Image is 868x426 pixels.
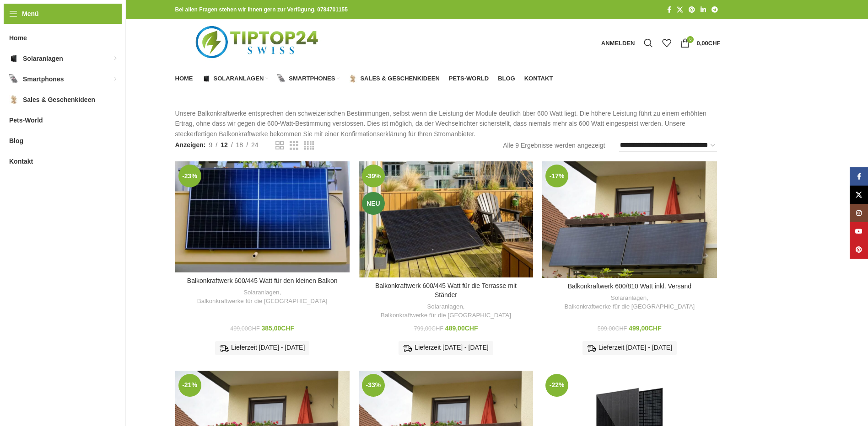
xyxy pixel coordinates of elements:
span: Anmelden [601,40,635,46]
div: Lieferzeit [DATE] - [DATE] [399,341,493,355]
span: Solaranlagen [23,50,63,67]
span: -17% [545,165,568,187]
p: Unsere Balkonkraftwerke entsprechen den schweizerischen Bestimmungen, selbst wenn die Leistung de... [175,108,721,139]
span: CHF [648,325,662,332]
span: CHF [281,325,294,332]
a: Sales & Geschenkideen [349,69,439,88]
a: Balkonkraftwerke für die [GEOGRAPHIC_DATA] [564,303,695,311]
a: Rasteransicht 2 [275,140,284,151]
span: Kontakt [9,153,33,170]
a: Instagram Social Link [850,204,868,222]
span: 18 [236,141,243,149]
span: -39% [362,165,385,187]
span: Home [175,75,193,82]
span: 0 [687,36,694,43]
a: Home [175,69,193,88]
bdi: 0,00 [696,40,720,47]
span: Blog [9,133,23,149]
a: Facebook Social Link [850,167,868,186]
img: Sales & Geschenkideen [9,95,18,104]
a: Balkonkraftwerke für die [GEOGRAPHIC_DATA] [381,311,511,320]
a: Pinterest Social Link [850,240,868,259]
a: 0 0,00CHF [676,34,725,52]
a: Balkonkraftwerke für die [GEOGRAPHIC_DATA] [197,297,328,306]
a: 9 [205,140,216,150]
span: CHF [465,325,478,332]
bdi: 385,00 [262,325,295,332]
a: X Social Link [674,4,686,16]
a: Balkonkraftwerk 600/445 Watt für die Terrasse mit Ständer [359,161,533,277]
span: Home [9,30,27,46]
a: YouTube Social Link [850,222,868,240]
strong: Bei allen Fragen stehen wir Ihnen gern zur Verfügung. 0784701155 [175,6,348,13]
a: Solaranlagen [243,288,279,297]
span: Smartphones [23,71,64,87]
span: -22% [545,374,568,397]
span: 12 [221,141,228,149]
a: Logo der Website [175,39,341,46]
a: Rasteransicht 3 [290,140,298,151]
bdi: 599,00 [598,325,627,332]
a: Telegram Social Link [709,4,721,16]
a: 24 [248,140,262,150]
a: Facebook Social Link [664,4,674,16]
span: -23% [178,165,201,187]
span: CHF [615,325,627,332]
bdi: 799,00 [414,325,443,332]
a: Pinterest Social Link [686,4,698,16]
a: Solaranlagen [427,303,463,311]
span: Kontakt [524,75,553,82]
a: X Social Link [850,186,868,204]
span: Pets-World [449,75,489,82]
a: Solaranlagen [611,294,647,303]
bdi: 489,00 [445,325,478,332]
img: Smartphones [277,75,286,83]
span: CHF [431,325,443,332]
a: Balkonkraftwerk 600/445 Watt für die Terrasse mit Ständer [375,282,517,298]
span: Blog [498,75,515,82]
span: Neu [362,192,385,215]
img: Tiptop24 Nachhaltige & Faire Produkte [175,19,341,67]
a: Balkonkraftwerk 600/445 Watt für den kleinen Balkon [175,161,350,272]
span: Pets-World [9,112,43,128]
a: 12 [217,140,231,150]
span: -33% [362,374,385,397]
a: Solaranlagen [202,69,269,88]
span: -21% [178,374,201,397]
a: Blog [498,69,515,88]
a: Pets-World [449,69,489,88]
bdi: 499,00 [230,325,259,332]
a: Anmelden [597,34,640,52]
span: Solaranlagen [214,75,264,82]
select: Shop-Reihenfolge [619,139,717,152]
div: , [547,294,712,311]
img: Smartphones [9,75,18,84]
span: Smartphones [289,75,335,82]
div: Lieferzeit [DATE] - [DATE] [582,341,677,355]
span: Sales & Geschenkideen [23,91,95,108]
span: Menü [22,9,39,19]
bdi: 499,00 [629,325,662,332]
span: Sales & Geschenkideen [360,75,439,82]
p: Alle 9 Ergebnisse werden angezeigt [503,140,605,150]
a: Balkonkraftwerk 600/810 Watt inkl. Versand [542,161,717,278]
a: Kontakt [524,69,553,88]
img: Solaranlagen [9,54,18,63]
img: Sales & Geschenkideen [349,75,357,83]
a: Rasteransicht 4 [304,140,314,151]
a: Suche [639,34,658,52]
div: Hauptnavigation [171,69,558,88]
a: 18 [233,140,247,150]
div: , [363,303,528,319]
div: Meine Wunschliste [658,34,676,52]
span: 24 [251,141,259,149]
a: Smartphones [277,69,340,88]
span: Anzeigen [175,140,206,150]
a: Balkonkraftwerk 600/445 Watt für den kleinen Balkon [187,277,338,284]
a: Balkonkraftwerk 600/810 Watt inkl. Versand [568,282,691,290]
img: Solaranlagen [202,75,210,83]
span: 9 [209,141,212,149]
span: CHF [708,40,721,47]
a: LinkedIn Social Link [698,4,709,16]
